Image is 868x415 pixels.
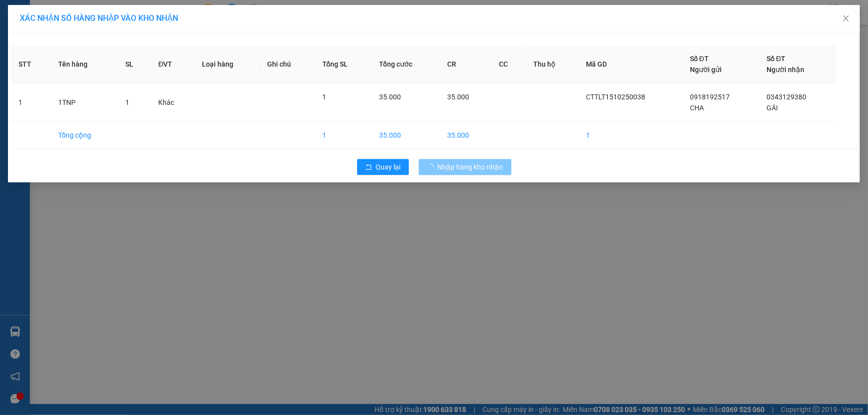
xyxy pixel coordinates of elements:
[50,83,117,122] td: 1TNP
[379,93,401,101] span: 35.000
[371,122,439,149] td: 35.000
[438,162,503,172] span: Nhập hàng kho nhận
[767,104,778,112] span: GÁI
[491,45,526,83] th: CC
[439,122,491,149] td: 35.000
[832,5,860,33] button: Close
[376,162,401,172] span: Quay lại
[439,45,491,83] th: CR
[767,55,785,63] span: Số ĐT
[5,71,221,97] div: [GEOGRAPHIC_DATA]
[314,122,371,149] td: 1
[117,45,150,83] th: SL
[150,83,194,122] td: Khác
[314,45,371,83] th: Tổng SL
[50,45,117,83] th: Tên hàng
[194,45,260,83] th: Loại hàng
[365,164,372,171] span: rollback
[447,93,469,101] span: 35.000
[20,13,178,23] span: XÁC NHẬN SỐ HÀNG NHẬP VÀO KHO NHẬN
[357,159,409,175] button: rollbackQuay lại
[579,122,682,149] td: 1
[125,98,129,106] span: 1
[690,66,722,74] span: Người gửi
[586,93,646,101] span: CTTLT1510250038
[579,45,682,83] th: Mã GD
[690,104,704,112] span: CHA
[50,122,117,149] td: Tổng cộng
[150,45,194,83] th: ĐVT
[690,55,709,63] span: Số ĐT
[46,47,181,65] text: SGTLT1510250010
[767,93,806,101] span: 0343129380
[10,83,50,122] td: 1
[322,93,326,101] span: 1
[842,14,850,22] span: close
[427,164,438,170] span: loading
[419,159,511,175] button: Nhập hàng kho nhận
[690,93,730,101] span: 0918192517
[10,45,50,83] th: STT
[767,66,804,74] span: Người nhận
[526,45,579,83] th: Thu hộ
[260,45,314,83] th: Ghi chú
[371,45,439,83] th: Tổng cước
